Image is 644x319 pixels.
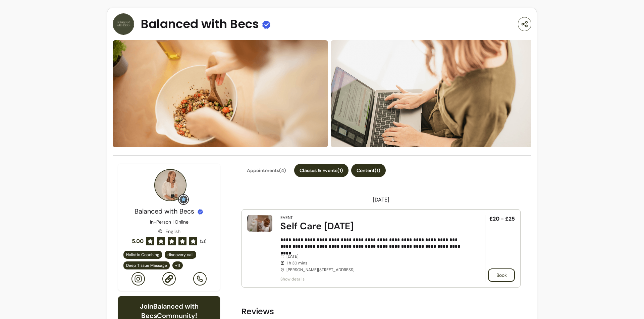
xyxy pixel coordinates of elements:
[179,195,187,204] img: Grow
[280,254,466,272] div: [DATE] [PERSON_NAME][STREET_ADDRESS]
[126,252,159,257] span: Holistic Coaching
[247,215,272,232] img: Self Care Sunday
[135,207,194,216] span: Balanced with Becs
[154,169,186,201] img: Provider image
[150,219,189,225] p: In-Person | Online
[331,40,545,147] img: https://d22cr2pskkweo8.cloudfront.net/e8a30f2f-dc12-4693-ae45-a031d224cf31
[167,252,194,257] span: discovery call
[280,276,466,282] span: Show details
[280,220,466,232] div: Self Care [DATE]
[294,164,348,177] button: Classes & Events(1)
[286,260,466,266] span: 1 h 30 mins
[488,268,515,282] button: Book
[141,17,259,31] span: Balanced with Becs
[158,228,180,235] div: English
[113,13,134,35] img: Provider image
[113,40,328,147] img: https://d22cr2pskkweo8.cloudfront.net/2434e759-5a86-4a57-b982-060e5592d1c8
[200,239,206,244] span: ( 21 )
[241,164,291,177] button: Appointments(4)
[241,193,521,207] header: [DATE]
[241,306,521,317] h2: Reviews
[132,237,144,245] span: 5.00
[280,215,293,220] div: Event
[126,263,167,268] span: Deep Tissue Massage
[174,263,181,268] span: + 11
[351,164,386,177] button: Content(1)
[489,215,515,223] span: £20 - £25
